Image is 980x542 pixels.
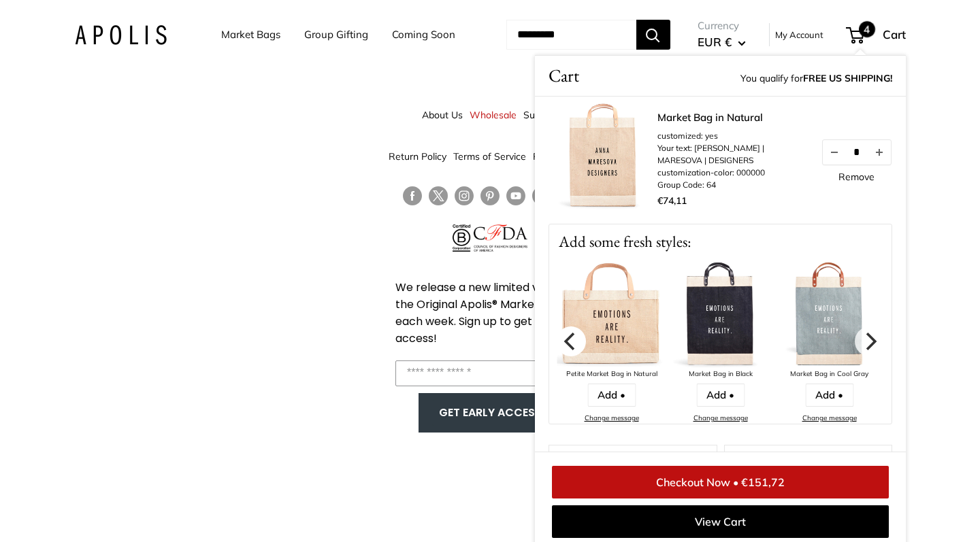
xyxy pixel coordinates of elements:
[822,140,845,165] button: Decrease quantity by 1
[845,146,867,158] input: Quantity
[693,413,747,422] a: Change message
[855,326,885,356] button: Next
[403,186,422,206] a: Follow us on Facebook
[696,384,745,407] a: Add •
[455,186,474,206] a: Follow us on Instagram
[75,25,167,45] img: Apolis
[453,224,471,252] img: Certified B Corporation
[533,144,592,169] a: Privacy Policy
[859,21,875,37] span: 4
[395,360,585,386] input: Enter your email
[838,172,875,182] a: Remove
[552,505,889,538] a: View Cart
[805,384,853,407] a: Add •
[883,27,906,41] span: Cart
[666,368,774,381] div: Market Bag in Black
[657,110,807,126] a: Market Bag in Natural
[453,144,526,169] a: Terms of Service
[775,27,823,43] a: My Account
[506,20,636,50] input: Search...
[432,400,549,426] button: GET EARLY ACCESS
[587,384,636,407] a: Add •
[657,167,807,179] li: customization-color: 000000
[698,16,746,35] span: Currency
[474,224,527,252] img: Council of Fashion Designers of America Member
[532,186,551,206] a: Follow us on Vimeo
[470,103,517,127] a: Wholesale
[523,103,558,127] a: Support
[802,413,856,422] a: Change message
[657,130,807,142] li: customized: yes
[549,224,892,259] p: Add some fresh styles:
[480,186,500,206] a: Follow us on Pinterest
[657,179,807,191] li: Group Code: 64
[774,368,883,381] div: Market Bag in Cool Gray
[552,466,889,498] a: Checkout Now • €151,72
[221,25,280,44] a: Market Bags
[636,20,670,50] button: Search
[429,186,448,211] a: Follow us on Twitter
[698,35,732,49] span: EUR €
[740,69,892,89] span: You qualify for
[422,103,463,127] a: About Us
[549,63,579,89] span: Cart
[803,72,892,84] strong: FREE US SHIPPING!
[557,368,666,381] div: Petite Market Bag in Natural
[867,140,890,165] button: Increase quantity by 1
[389,144,446,169] a: Return Policy
[392,25,455,44] a: Coming Soon
[847,24,906,46] a: 4 Cart
[506,186,525,206] a: Follow us on YouTube
[304,25,368,44] a: Group Gifting
[657,142,807,167] li: Your text: [PERSON_NAME] | MARESOVA | DESIGNERS
[584,413,638,422] a: Change message
[657,194,687,207] span: €74,11
[698,31,746,53] button: EUR €
[395,280,585,346] span: We release a new limited version of the Original Apolis® Market Bag each week. Sign up to get ear...
[556,326,586,356] button: Previous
